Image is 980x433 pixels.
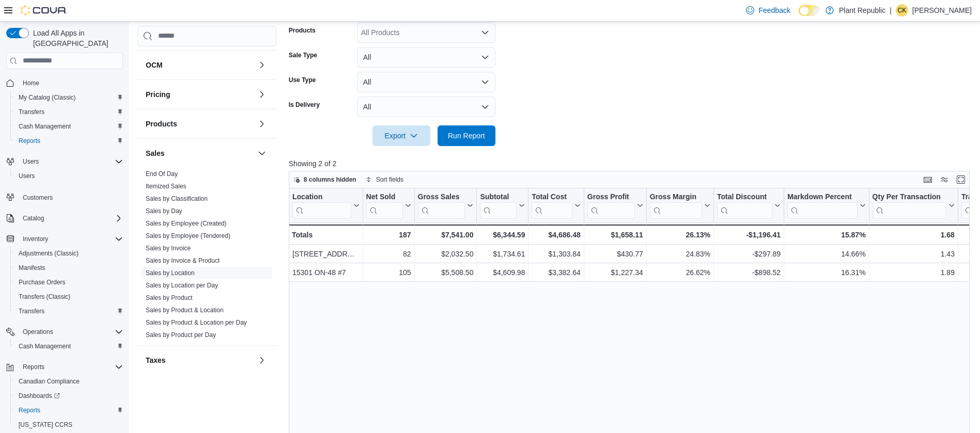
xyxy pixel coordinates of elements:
div: 26.13% [650,229,710,241]
div: 15.87% [787,229,865,241]
span: Purchase Orders [19,278,66,286]
a: Dashboards [10,389,127,403]
a: Sales by Invoice [146,245,191,252]
span: My Catalog (Classic) [19,93,76,102]
span: Canadian Compliance [14,375,123,388]
p: Plant Republic [839,4,885,17]
span: Dark Mode [799,16,799,17]
button: My Catalog (Classic) [10,90,127,105]
div: -$898.52 [717,266,781,279]
span: Transfers [19,307,44,315]
button: All [357,72,495,92]
input: Dark Mode [799,5,820,16]
span: Purchase Orders [14,276,123,288]
button: All [357,97,495,117]
button: Gross Sales [417,193,473,219]
a: My Catalog (Classic) [14,91,80,104]
span: Home [19,76,123,89]
a: Customers [19,191,57,204]
span: Feedback [758,5,790,15]
a: Reports [14,404,44,416]
div: [STREET_ADDRESS][PERSON_NAME] [292,248,360,260]
span: Inventory [23,235,48,243]
button: Canadian Compliance [10,374,127,389]
div: 1.89 [872,266,954,279]
div: $430.77 [587,248,643,260]
a: Dashboards [14,390,64,402]
button: Products [256,118,268,130]
h3: Products [146,119,177,129]
span: Sales by Invoice & Product [146,256,220,265]
a: Sales by Invoice & Product [146,257,220,264]
div: Net Sold [366,193,402,219]
div: $4,686.48 [532,229,580,241]
div: Sales [137,168,276,345]
div: $4,609.98 [480,266,525,279]
label: Sale Type [289,51,317,59]
span: Sales by Day [146,207,182,215]
a: Cash Management [14,340,75,352]
a: End Of Day [146,170,178,178]
div: Total Discount [717,193,772,202]
button: Transfers (Classic) [10,290,127,304]
button: All [357,47,495,68]
div: $1,734.61 [480,248,525,260]
button: Inventory [2,232,127,246]
span: Operations [19,326,123,338]
span: Sales by Invoice [146,244,191,252]
div: Qty Per Transaction [872,193,946,219]
span: Transfers [14,305,123,317]
button: Purchase Orders [10,275,127,290]
button: Products [146,119,254,129]
a: Sales by Product & Location [146,307,224,314]
div: 1.43 [872,248,954,260]
button: Taxes [256,354,268,366]
div: Total Cost [532,193,572,202]
span: Sales by Location [146,269,195,277]
div: Gross Margin [650,193,702,202]
img: Cova [21,5,67,15]
div: $2,032.50 [417,248,473,260]
div: $6,344.59 [480,229,525,241]
span: Reports [19,406,40,414]
button: Cash Management [10,119,127,134]
div: Totals [292,229,360,241]
a: [US_STATE] CCRS [14,419,76,431]
div: $5,508.50 [417,266,473,279]
a: Home [19,77,43,89]
a: Sales by Location [146,269,195,277]
label: Use Type [289,76,316,84]
span: Catalog [23,214,44,222]
label: Is Delivery [289,101,320,109]
span: Transfers [19,108,44,116]
h3: OCM [146,60,163,70]
span: 8 columns hidden [304,175,356,184]
button: Transfers [10,105,127,119]
button: Markdown Percent [787,193,865,219]
span: Catalog [19,212,123,224]
div: Gross Profit [587,193,635,219]
button: Reports [2,360,127,374]
span: Inventory [19,233,123,245]
div: Total Cost [532,193,572,219]
button: Reports [10,403,127,418]
span: Cash Management [19,122,71,131]
div: $1,227.34 [587,266,643,279]
a: Manifests [14,262,49,274]
button: Pricing [146,89,254,100]
div: 82 [366,248,411,260]
button: Export [372,125,430,146]
button: Display options [938,173,951,186]
button: Enter fullscreen [955,173,967,186]
span: Load All Apps in [GEOGRAPHIC_DATA] [29,28,123,49]
div: Markdown Percent [787,193,857,202]
span: Reports [14,404,123,416]
span: Sales by Product & Location [146,306,224,314]
button: Gross Profit [587,193,643,219]
div: 1.68 [872,229,954,241]
span: Cash Management [14,340,123,352]
div: Subtotal [480,193,517,219]
div: 187 [366,229,411,241]
button: Reports [10,134,127,148]
span: Users [19,155,123,168]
